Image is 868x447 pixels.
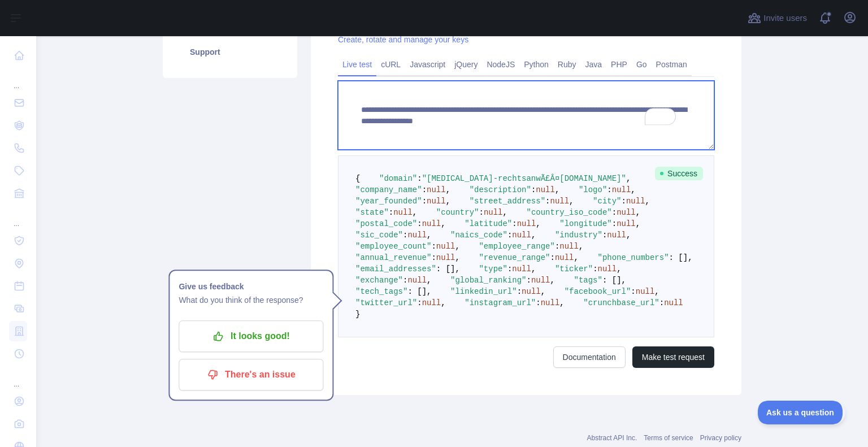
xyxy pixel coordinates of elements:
span: "crunchbase_url" [583,298,659,307]
span: "global_ranking" [450,276,526,285]
span: : [550,253,554,262]
span: , [631,185,635,194]
a: Javascript [405,55,450,73]
span: null [427,185,446,194]
span: , [536,219,540,228]
span: , [502,208,507,217]
textarea: To enrich screen reader interactions, please activate Accessibility in Grammarly extension settings [338,81,714,150]
a: Documentation [553,346,626,368]
span: , [550,276,554,285]
span: null [512,231,531,240]
span: , [455,242,459,251]
span: "company_name" [355,185,422,194]
span: "description" [470,185,531,194]
span: "tags" [574,276,602,285]
a: NodeJS [482,55,519,73]
span: : [659,298,664,307]
a: jQuery [450,55,482,73]
span: , [626,231,631,240]
span: , [645,197,650,206]
span: : [], [602,276,626,285]
span: : [479,208,483,217]
span: "employee_count" [355,242,431,251]
span: null [531,276,550,285]
span: , [455,253,459,262]
span: null [550,197,569,206]
a: Python [519,55,553,73]
span: "ticker" [555,264,593,274]
span: , [617,264,621,274]
span: , [574,253,579,262]
button: There's an issue [179,359,323,390]
span: Success [655,167,703,180]
a: Abstract API Inc. [587,434,637,442]
span: : [631,287,635,296]
span: , [654,287,659,296]
p: There's an issue [187,365,315,384]
span: : [507,264,512,274]
span: "city" [593,197,621,206]
span: "state" [355,208,389,217]
span: null [617,219,636,228]
iframe: Toggle Customer Support [758,401,845,424]
p: It looks good! [187,327,315,346]
p: What do you think of the response? [179,293,323,307]
span: null [636,287,655,296]
h1: Give us feedback [179,280,323,293]
span: , [441,298,445,307]
span: : [545,197,550,206]
span: : [526,276,531,285]
a: PHP [606,55,632,73]
span: , [427,276,431,285]
span: null [422,219,441,228]
span: "annual_revenue" [355,253,431,262]
span: null [512,264,531,274]
a: Ruby [553,55,581,73]
span: "revenue_range" [479,253,550,262]
span: null [555,253,574,262]
span: "tech_tags" [355,287,407,296]
span: "year_founded" [355,197,422,206]
span: , [541,287,545,296]
span: , [446,185,450,194]
span: : [417,174,422,183]
span: "employee_range" [479,242,554,251]
span: , [569,197,574,206]
span: : [], [436,264,460,274]
span: : [], [669,253,693,262]
button: It looks good! [179,320,323,352]
span: "facebook_url" [565,287,631,296]
span: , [626,174,631,183]
span: : [602,231,607,240]
span: : [612,219,617,228]
span: : [531,185,536,194]
span: , [531,264,536,274]
span: null [427,197,446,206]
span: "longitude" [559,219,611,228]
a: Postman [652,55,692,73]
span: , [446,197,450,206]
span: , [531,231,536,240]
span: : [555,242,559,251]
span: : [431,253,436,262]
span: "sic_code" [355,231,403,240]
span: null [617,208,636,217]
span: "country" [436,208,479,217]
span: : [512,219,517,228]
a: cURL [376,55,405,73]
span: Invite users [763,12,807,25]
span: : [607,185,611,194]
span: : [417,298,422,307]
a: Go [632,55,652,73]
span: : [431,242,436,251]
span: : [422,197,427,206]
span: "email_addresses" [355,264,436,274]
span: null [484,208,503,217]
a: Privacy policy [700,434,741,442]
span: null [607,231,626,240]
span: "postal_code" [355,219,417,228]
span: null [517,219,536,228]
span: , [636,219,640,228]
span: "instagram_url" [465,298,536,307]
span: , [555,185,559,194]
